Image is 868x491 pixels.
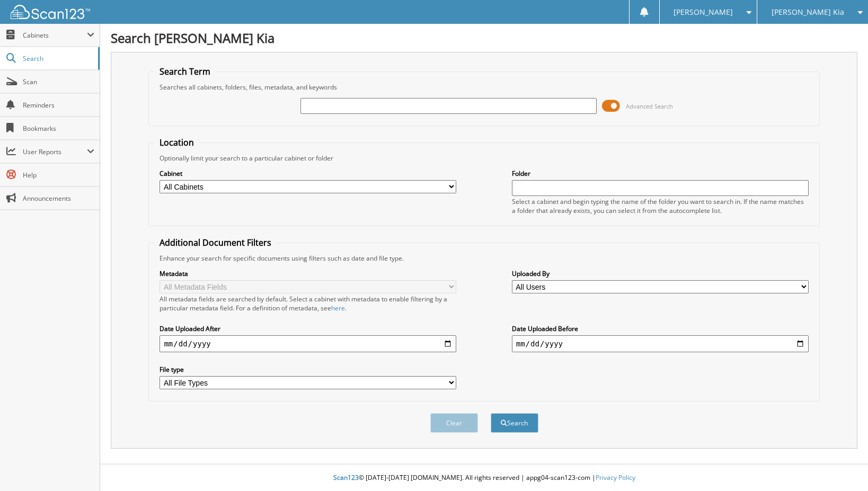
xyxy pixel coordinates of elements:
span: Cabinets [23,31,87,40]
label: Uploaded By [512,269,809,278]
input: end [512,335,809,352]
span: Help [23,171,94,180]
img: scan123-logo-white.svg [11,5,90,19]
div: All metadata fields are searched by default. Select a cabinet with metadata to enable filtering b... [160,294,456,313]
span: User Reports [23,147,87,156]
label: Cabinet [160,169,456,178]
label: Date Uploaded Before [512,324,809,333]
div: Enhance your search for specific documents using filters such as date and file type. [154,254,813,263]
div: Select a cabinet and begin typing the name of the folder you want to search in. If the name match... [512,197,809,215]
span: Reminders [23,101,94,110]
div: © [DATE]-[DATE] [DOMAIN_NAME]. All rights reserved | appg04-scan123-com | [100,465,868,491]
a: Privacy Policy [596,473,635,482]
label: Date Uploaded After [160,324,456,333]
span: Scan123 [333,473,359,482]
legend: Search Term [154,66,216,77]
span: Scan [23,77,94,86]
button: Search [491,413,538,433]
label: Folder [512,169,809,178]
div: Searches all cabinets, folders, files, metadata, and keywords [154,83,813,92]
div: Optionally limit your search to a particular cabinet or folder [154,154,813,163]
legend: Location [154,137,199,148]
span: [PERSON_NAME] [674,9,733,15]
span: [PERSON_NAME] Kia [772,9,844,15]
h1: Search [PERSON_NAME] Kia [111,29,857,47]
span: Bookmarks [23,124,94,133]
label: File type [160,365,456,374]
span: Search [23,54,93,63]
a: here [331,303,345,313]
legend: Additional Document Filters [154,237,277,248]
input: start [160,335,456,352]
label: Metadata [160,269,456,278]
span: Advanced Search [626,102,673,110]
span: Announcements [23,194,94,203]
button: Clear [430,413,478,433]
